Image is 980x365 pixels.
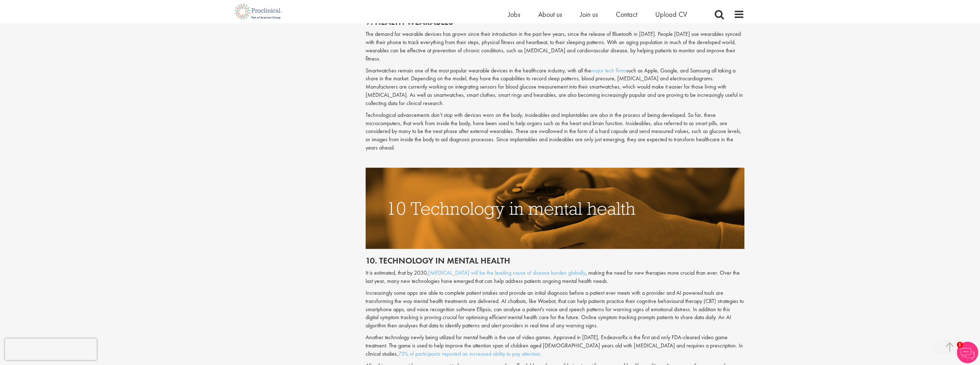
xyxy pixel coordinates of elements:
p: Smartwatches remain one of the most popular wearable devices in the healthcare industry, with all... [366,67,744,108]
p: Technological advancements don’t stop with devices worn on the body, insideables and implantables... [366,111,744,152]
a: Jobs [508,10,520,19]
p: It is estimated, that by 2030, , making the need for new therapies more crucial than ever. Over t... [366,269,744,285]
p: Increasingly some apps are able to complete patient intakes and provide an initial diagnosis befo... [366,289,744,330]
p: Another technology newly being utilized for mental health is the use of video games. Approved in ... [366,333,744,358]
h2: 10. Technology in mental health [366,256,744,265]
p: The demand for wearable devices has grown since their introduction in the past few years, since t... [366,30,744,63]
a: Contact [616,10,637,19]
a: Join us [580,10,598,19]
a: About us [538,10,562,19]
h2: 9. Health wearables [366,17,744,27]
a: [MEDICAL_DATA] will be the leading cause of disease burden globally [428,269,585,276]
a: major tech firms [591,67,626,74]
iframe: reCAPTCHA [5,338,97,360]
a: Upload CV [655,10,687,19]
span: 1 [957,342,963,348]
img: Chatbot [957,342,978,363]
a: 73% of participants reported an increased ability to pay attention [398,350,540,357]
